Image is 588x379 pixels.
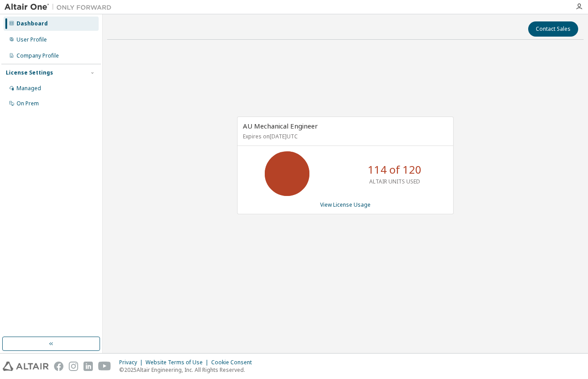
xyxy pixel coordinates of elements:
[320,201,371,208] a: View License Usage
[83,362,93,371] img: linkedin.svg
[17,52,59,59] div: Company Profile
[211,359,257,366] div: Cookie Consent
[146,359,211,366] div: Website Terms of Use
[243,121,318,130] span: AU Mechanical Engineer
[4,3,116,12] img: Altair One
[6,69,53,76] div: License Settings
[369,178,420,185] p: ALTAIR UNITS USED
[17,85,41,92] div: Managed
[368,162,421,177] p: 114 of 120
[119,359,146,366] div: Privacy
[17,100,39,107] div: On Prem
[3,362,49,371] img: altair_logo.svg
[17,20,48,27] div: Dashboard
[69,362,78,371] img: instagram.svg
[528,21,578,37] button: Contact Sales
[17,36,47,43] div: User Profile
[54,362,63,371] img: facebook.svg
[119,366,257,374] p: © 2025 Altair Engineering, Inc. All Rights Reserved.
[243,133,446,140] p: Expires on [DATE] UTC
[98,362,111,371] img: youtube.svg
